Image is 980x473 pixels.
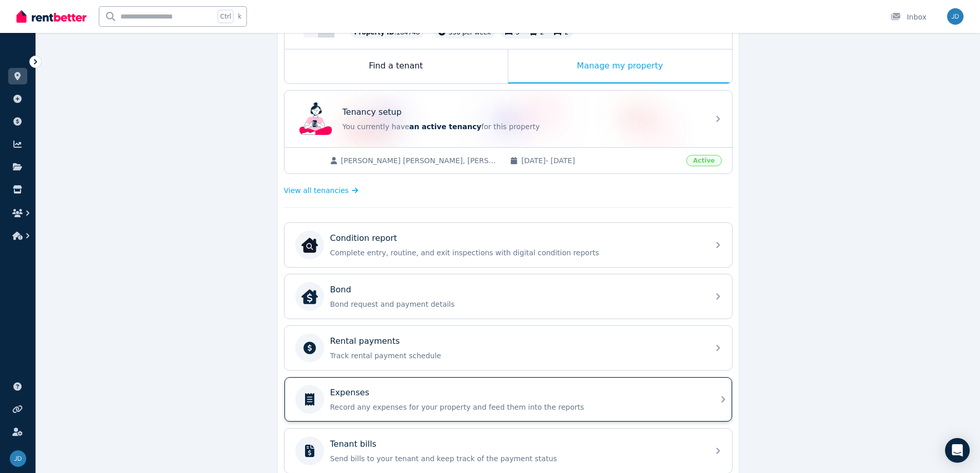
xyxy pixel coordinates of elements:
[330,402,703,412] p: Record any expenses for your property and feed them into the reports
[238,12,241,21] span: k
[341,155,500,166] span: [PERSON_NAME] [PERSON_NAME], [PERSON_NAME]
[521,155,680,166] span: [DATE] - [DATE]
[284,49,508,83] div: Find a tenant
[284,326,732,370] a: Rental paymentsTrack rental payment schedule
[945,438,970,463] div: Open Intercom Messenger
[508,49,732,83] div: Manage my property
[10,450,26,467] img: John Davies
[284,274,732,319] a: BondBondBond request and payment details
[299,102,332,135] img: Tenancy setup
[330,453,703,464] p: Send bills to your tenant and keep track of the payment status
[330,351,703,361] p: Track rental payment schedule
[284,91,732,147] a: Tenancy setupTenancy setupYou currently havean active tenancyfor this property
[330,299,703,309] p: Bond request and payment details
[284,377,732,422] a: ExpensesRecord any expenses for your property and feed them into the reports
[686,155,721,166] span: Active
[409,122,482,131] span: an active tenancy
[330,335,400,347] p: Rental payments
[330,284,351,296] p: Bond
[301,288,318,305] img: Bond
[330,387,369,399] p: Expenses
[284,185,359,196] a: View all tenancies
[343,106,402,118] p: Tenancy setup
[330,248,703,258] p: Complete entry, routine, and exit inspections with digital condition reports
[890,12,926,22] div: Inbox
[284,223,732,267] a: Condition reportCondition reportComplete entry, routine, and exit inspections with digital condit...
[218,10,234,23] span: Ctrl
[284,185,349,196] span: View all tenancies
[16,9,86,24] img: RentBetter
[301,237,318,253] img: Condition report
[330,232,397,244] p: Condition report
[947,8,964,25] img: John Davies
[330,438,377,450] p: Tenant bills
[284,429,732,473] a: Tenant billsSend bills to your tenant and keep track of the payment status
[343,121,703,132] p: You currently have for this property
